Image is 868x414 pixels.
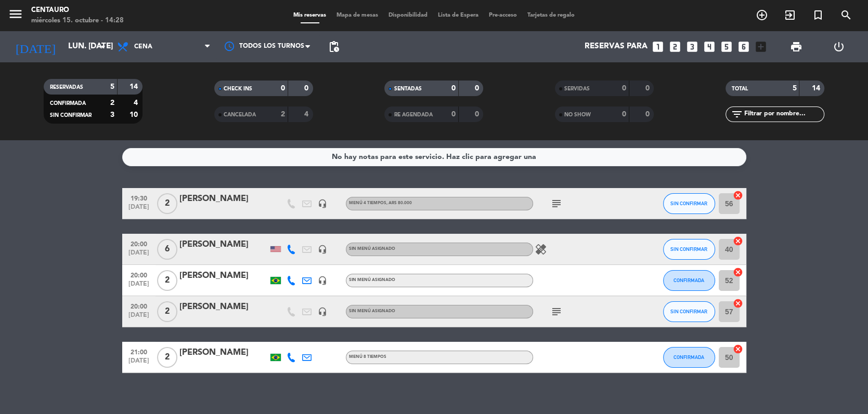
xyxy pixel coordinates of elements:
[737,40,750,54] i: looks_6
[651,40,665,54] i: looks_one
[281,85,285,92] strong: 0
[754,40,768,54] i: add_box
[318,199,327,208] i: headset_mic
[281,111,285,118] strong: 2
[731,108,743,121] i: filter_list
[224,86,252,91] span: CHECK INS
[475,85,481,92] strong: 0
[126,249,152,261] span: [DATE]
[134,43,152,50] span: Cena
[550,197,563,210] i: subject
[157,347,177,368] span: 2
[179,238,268,251] div: [PERSON_NAME]
[756,9,768,21] i: add_circle_outline
[8,6,23,22] i: menu
[328,41,340,53] span: pending_actions
[484,12,522,18] span: Pre-acceso
[550,305,563,318] i: subject
[129,111,140,118] strong: 10
[670,246,707,252] span: SIN CONFIRMAR
[645,85,652,92] strong: 0
[157,239,177,260] span: 6
[818,31,860,62] div: LOG OUT
[304,111,310,118] strong: 4
[790,41,802,53] span: print
[349,247,395,251] span: Sin menú asignado
[673,277,704,283] span: CONFIRMADA
[685,40,699,54] i: looks_3
[97,41,109,53] i: arrow_drop_down
[332,151,536,163] div: No hay notas para este servicio. Haz clic para agregar una
[126,269,152,281] span: 20:00
[564,86,590,91] span: SERVIDAS
[733,267,743,277] i: cancel
[743,109,824,120] input: Filtrar por nombre...
[663,347,715,368] button: CONFIRMADA
[673,354,704,360] span: CONFIRMADA
[733,298,743,309] i: cancel
[833,41,845,53] i: power_settings_new
[318,245,327,254] i: headset_mic
[179,192,268,206] div: [PERSON_NAME]
[703,40,716,54] i: looks_4
[733,344,743,354] i: cancel
[784,9,796,21] i: exit_to_app
[522,12,580,18] span: Tarjetas de regalo
[564,112,591,117] span: NO SHOW
[792,85,796,92] strong: 5
[349,201,412,205] span: MENÚ 4 TIEMPOS
[670,309,707,314] span: SIN CONFIRMAR
[126,345,152,357] span: 21:00
[157,270,177,291] span: 2
[840,9,852,21] i: search
[812,85,822,92] strong: 14
[224,112,256,117] span: CANCELADA
[349,355,386,359] span: MENÚ 8 TIEMPOS
[622,85,626,92] strong: 0
[732,86,748,91] span: TOTAL
[50,113,92,118] span: SIN CONFIRMAR
[126,300,152,312] span: 20:00
[451,111,456,118] strong: 0
[126,312,152,324] span: [DATE]
[475,111,481,118] strong: 0
[433,12,484,18] span: Lista de Espera
[720,40,733,54] i: looks_5
[622,111,626,118] strong: 0
[126,192,152,204] span: 19:30
[668,40,682,54] i: looks_two
[8,35,63,58] i: [DATE]
[394,86,421,91] span: SENTADAS
[110,111,114,118] strong: 3
[304,85,310,92] strong: 0
[129,83,140,90] strong: 14
[318,307,327,316] i: headset_mic
[535,243,547,256] i: healing
[50,101,86,106] span: CONFIRMADA
[157,193,177,214] span: 2
[394,112,432,117] span: RE AGENDADA
[50,85,83,90] span: RESERVADAS
[318,276,327,285] i: headset_mic
[288,12,331,18] span: Mis reservas
[663,270,715,291] button: CONFIRMADA
[110,83,114,90] strong: 5
[8,6,23,25] button: menu
[126,204,152,216] span: [DATE]
[663,239,715,260] button: SIN CONFIRMAR
[126,237,152,249] span: 20:00
[451,85,456,92] strong: 0
[663,301,715,322] button: SIN CONFIRMAR
[157,301,177,322] span: 2
[126,281,152,292] span: [DATE]
[110,99,114,106] strong: 2
[733,190,743,201] i: cancel
[670,201,707,206] span: SIN CONFIRMAR
[663,193,715,214] button: SIN CONFIRMAR
[349,278,395,282] span: Sin menú asignado
[386,201,412,205] span: , ARS 80.000
[733,236,743,246] i: cancel
[585,42,647,51] span: Reservas para
[812,9,824,21] i: turned_in_not
[126,357,152,369] span: [DATE]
